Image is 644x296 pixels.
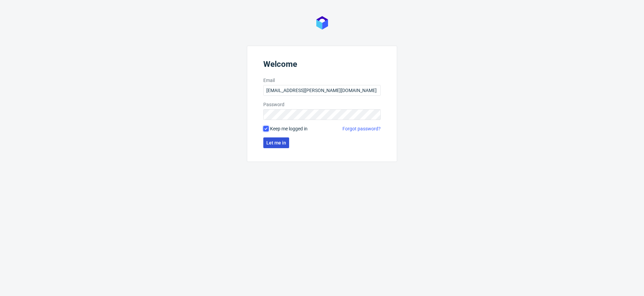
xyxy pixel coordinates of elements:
[342,125,381,132] a: Forgot password?
[266,140,286,145] span: Let me in
[263,85,381,96] input: you@youremail.com
[263,101,381,108] label: Password
[263,137,289,148] button: Let me in
[270,125,308,132] span: Keep me logged in
[263,77,381,84] label: Email
[263,59,381,72] header: Welcome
